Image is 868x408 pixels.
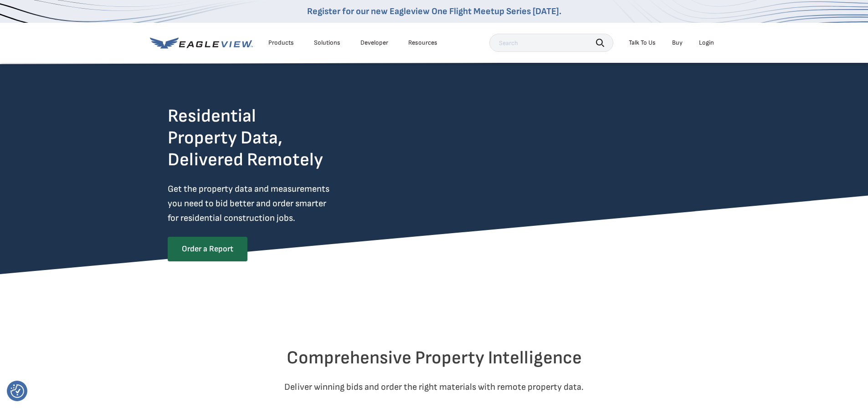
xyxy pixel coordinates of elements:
a: Buy [672,39,683,47]
p: Deliver winning bids and order the right materials with remote property data. [168,380,701,394]
input: Search [489,34,613,52]
div: Solutions [314,39,340,47]
a: Developer [360,39,388,47]
h2: Comprehensive Property Intelligence [168,347,701,369]
button: Consent Preferences [10,384,24,398]
div: Products [268,39,294,47]
div: Talk To Us [629,39,656,47]
a: Register for our new Eagleview One Flight Meetup Series [DATE]. [307,6,561,17]
a: Order a Report [168,237,247,261]
p: Get the property data and measurements you need to bid better and order smarter for residential c... [168,182,367,225]
img: Revisit consent button [10,384,24,398]
div: Login [699,39,714,47]
h2: Residential Property Data, Delivered Remotely [168,105,323,171]
div: Resources [408,39,437,47]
